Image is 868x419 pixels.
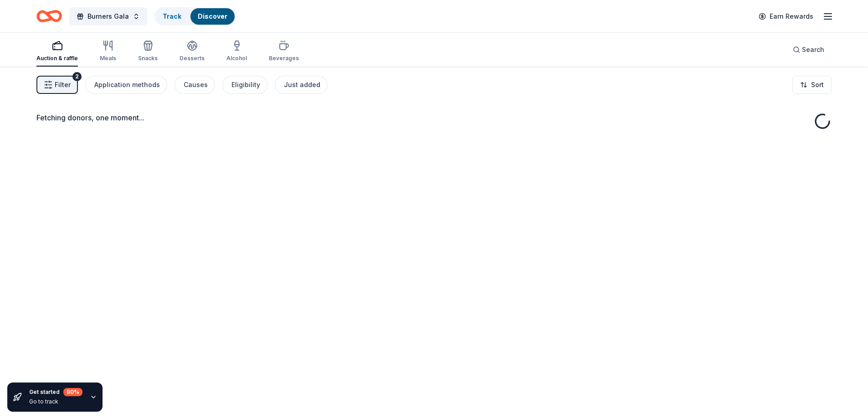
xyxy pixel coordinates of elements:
[85,76,167,94] button: Application methods
[175,76,215,94] button: Causes
[29,398,82,405] div: Go to track
[29,388,82,396] div: Get started
[87,11,129,22] span: Burners Gala
[231,79,260,90] div: Eligibility
[36,112,832,123] div: Fetching donors, one moment...
[269,36,299,67] button: Beverages
[222,76,267,94] button: Eligibility
[100,55,116,62] div: Meals
[94,79,160,90] div: Application methods
[100,36,116,67] button: Meals
[36,36,78,67] button: Auction & raffle
[72,72,82,81] div: 2
[36,55,78,62] div: Auction & raffle
[811,79,824,90] span: Sort
[69,7,147,26] button: Burners Gala
[138,36,158,67] button: Snacks
[55,79,71,90] span: Filter
[275,76,328,94] button: Just added
[284,79,320,90] div: Just added
[180,55,205,62] div: Desserts
[802,44,824,55] span: Search
[184,79,208,90] div: Causes
[226,55,247,62] div: Alcohol
[138,55,158,62] div: Snacks
[786,41,832,59] button: Search
[226,36,247,67] button: Alcohol
[36,76,78,94] button: Filter2
[180,36,205,67] button: Desserts
[198,12,227,20] a: Discover
[154,7,236,26] button: TrackDiscover
[63,388,82,396] div: 80 %
[269,55,299,62] div: Beverages
[163,12,181,20] a: Track
[36,5,62,27] a: Home
[792,76,832,94] button: Sort
[753,8,819,25] a: Earn Rewards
